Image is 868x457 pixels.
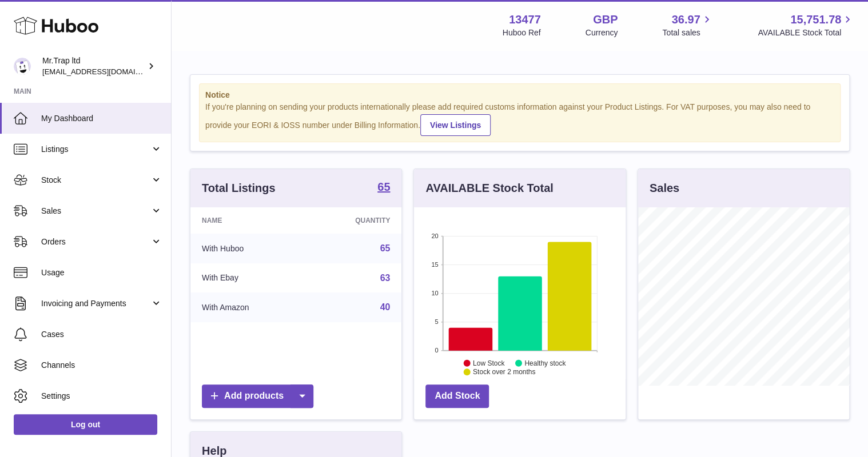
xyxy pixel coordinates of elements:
[41,236,150,247] span: Orders
[41,391,162,402] span: Settings
[41,360,162,371] span: Channels
[758,27,854,38] span: AVAILABLE Stock Total
[790,12,841,27] span: 15,751.78
[377,181,390,195] a: 65
[425,181,553,196] h3: AVAILABLE Stock Total
[671,12,700,27] span: 36.97
[41,175,150,186] span: Stock
[432,232,439,239] text: 20
[380,302,391,312] a: 40
[306,207,401,234] th: Quantity
[432,261,439,268] text: 15
[662,27,713,38] span: Total sales
[190,292,306,322] td: With Amazon
[41,144,150,155] span: Listings
[380,243,391,253] a: 65
[758,12,854,38] a: 15,751.78 AVAILABLE Stock Total
[503,27,541,38] div: Huboo Ref
[432,290,439,296] text: 10
[14,58,31,75] img: office@grabacz.eu
[435,318,439,325] text: 5
[425,384,489,408] a: Add Stock
[593,12,618,27] strong: GBP
[14,414,157,435] a: Log out
[650,181,679,196] h3: Sales
[473,368,535,376] text: Stock over 2 months
[380,273,391,283] a: 63
[41,298,150,309] span: Invoicing and Payments
[41,113,162,124] span: My Dashboard
[42,55,145,77] div: Mr.Trap ltd
[41,267,162,278] span: Usage
[202,384,313,408] a: Add products
[42,67,168,76] span: [EMAIL_ADDRESS][DOMAIN_NAME]
[420,114,491,136] a: View Listings
[41,329,162,340] span: Cases
[662,12,713,38] a: 36.97 Total sales
[586,27,618,38] div: Currency
[205,90,834,101] strong: Notice
[377,181,390,193] strong: 65
[435,347,439,354] text: 0
[205,102,834,136] div: If you're planning on sending your products internationally please add required customs informati...
[509,12,541,27] strong: 13477
[190,263,306,293] td: With Ebay
[190,207,306,234] th: Name
[524,359,566,367] text: Healthy stock
[202,181,276,196] h3: Total Listings
[190,234,306,263] td: With Huboo
[41,206,150,217] span: Sales
[473,359,505,367] text: Low Stock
